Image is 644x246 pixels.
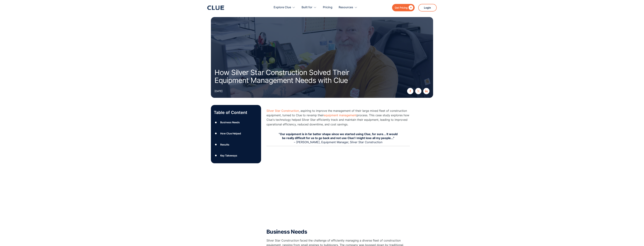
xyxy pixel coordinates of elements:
strong: Business Needs [266,228,307,235]
a: Silver Star Construction [266,109,299,113]
div: ● [214,153,218,158]
div: Get Pricing [395,5,408,10]
a: ●Business Needs [214,120,258,125]
div: Explore Clue [274,2,295,13]
div: Built for [302,2,312,13]
img: linkedin icon [425,90,428,92]
a: ●How Clue Helped [214,131,258,136]
div: Key Takeways [220,153,237,158]
p: , aspiring to improve the management of their large mixed fleet of construction equipment, turned... [266,109,410,127]
div: ● [214,131,218,136]
a: equipment management [324,113,357,117]
a: Login [418,4,437,11]
div: Built for [302,2,317,13]
a: ●Results [214,142,258,147]
a: ●Key Takeways [214,153,258,158]
div: Resources [339,2,353,13]
div: Business Needs [220,120,240,125]
div: Resources [339,2,357,13]
h1: How Silver Star Construction Solved Their Equipment Management Needs with Clue [214,69,365,84]
a: Get Pricing [392,4,415,11]
div: Results [220,142,229,147]
img: twitter X icon [417,90,419,92]
div: [DATE] [214,89,223,93]
div: ● [214,120,218,125]
div: ● [214,142,218,147]
div: Explore Clue [274,2,291,13]
img: facebook icon [409,90,411,92]
blockquote: – [PERSON_NAME], Equipment Manager, Silver Star Construction [266,130,410,146]
div: How Clue Helped [220,131,241,136]
p: Table of Content [214,110,258,115]
div:  [408,5,413,10]
a: Pricing [323,2,332,13]
strong: “Our equipment is in far batter shape since we started using Clue, for sure... It would be really... [279,132,398,140]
